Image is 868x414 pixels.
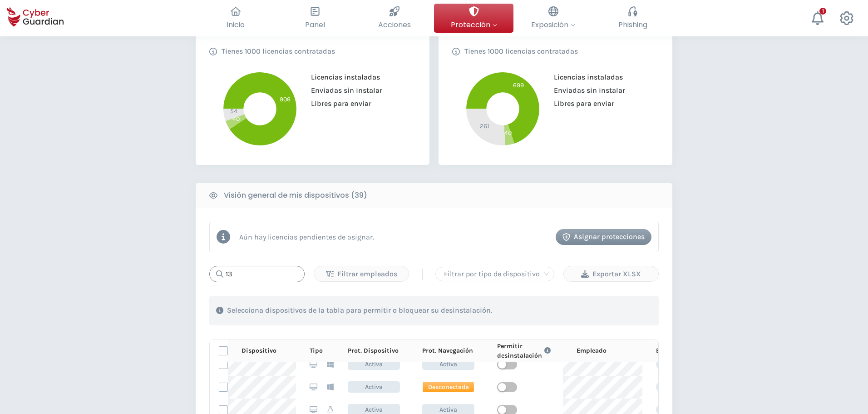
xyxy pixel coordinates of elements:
div: Prot. Navegación [422,346,483,355]
p: Selecciona dispositivos de la tabla para permitir o bloquear su desinstalación. [227,306,492,315]
p: Aún hay licencias pendientes de asignar. [239,233,374,241]
b: Visión general de mis dispositivos (39) [224,190,367,201]
span: | [420,267,424,281]
span: Libres para enviar [547,99,614,108]
span: Enviadas sin instalar [304,86,382,95]
button: Inicio [196,4,275,33]
div: Exportar XLSX [571,269,651,279]
button: Phishing [593,4,672,33]
div: Etiquetas [656,346,743,355]
div: Dispositivo [242,346,296,355]
div: Empleado [577,346,642,355]
span: Licencias instaladas [304,73,380,81]
button: Protección [434,4,513,33]
div: Filtrar empleados [321,269,402,279]
button: Filtrar empleados [314,266,409,282]
span: Phishing [618,19,647,30]
span: Libres para enviar [304,99,371,108]
span: Activa [348,359,400,370]
div: Prot. Dispositivo [348,346,409,355]
span: Exposición [531,19,575,30]
button: Panel [275,4,355,33]
div: Permitir desinstalación [497,341,563,360]
button: Exposición [513,4,593,33]
span: Enviadas sin instalar [547,86,625,95]
span: Protección [451,19,497,30]
div: Tipo [310,346,334,355]
button: Asignar protecciones [556,229,651,245]
span: Inicio [227,19,245,30]
span: Panel [305,19,325,30]
button: Exportar XLSX [563,266,659,282]
span: Licencias instaladas [547,73,623,81]
span: Acciones [378,19,411,30]
p: Tienes 1000 licencias contratadas [222,47,335,56]
span: Desconectada [422,381,474,393]
button: Link to FAQ information [542,341,553,360]
div: 1 [819,8,826,15]
button: Acciones [355,4,434,33]
input: Buscar... [209,266,305,282]
span: Activa [348,381,400,393]
p: Tienes 1000 licencias contratadas [464,47,578,56]
span: Activa [422,359,474,370]
div: Asignar protecciones [562,231,645,242]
